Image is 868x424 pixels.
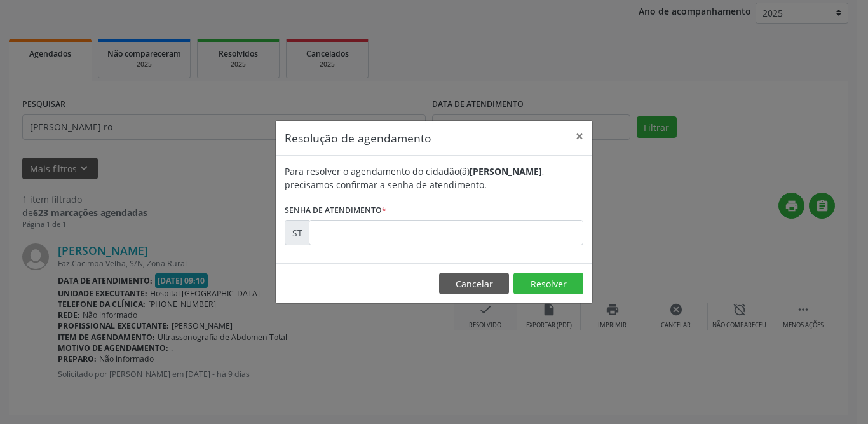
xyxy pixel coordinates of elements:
b: [PERSON_NAME] [470,165,542,177]
div: ST [285,220,309,245]
button: Resolver [513,273,583,294]
div: Para resolver o agendamento do cidadão(ã) , precisamos confirmar a senha de atendimento. [285,165,583,191]
h5: Resolução de agendamento [285,130,431,146]
button: Cancelar [439,273,509,294]
button: Close [567,121,592,152]
label: Senha de atendimento [285,200,386,220]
